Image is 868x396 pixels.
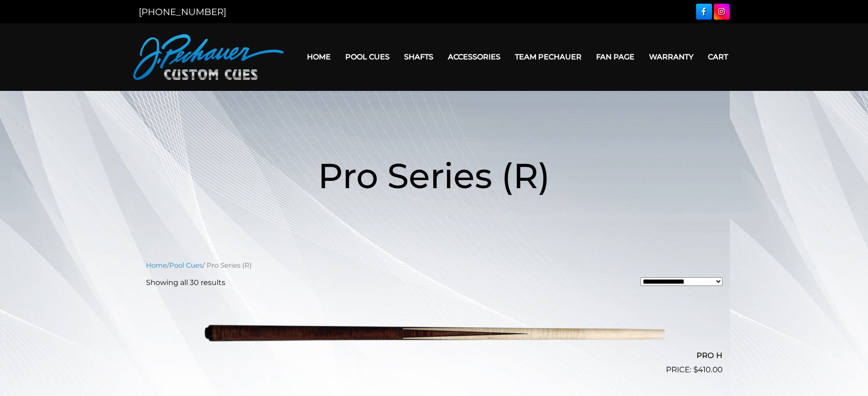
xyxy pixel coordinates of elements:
a: Cart [701,45,735,69]
a: [PHONE_NUMBER] [139,6,226,17]
img: PRO H [204,296,665,372]
nav: Breadcrumb [146,260,722,270]
a: Warranty [642,45,701,69]
a: Team Pechauer [508,45,589,69]
h2: PRO H [146,347,722,364]
a: Home [146,261,167,269]
span: $ [693,365,698,374]
a: Accessories [441,45,508,69]
a: Shafts [397,45,441,69]
select: Shop order [640,277,722,286]
p: Showing all 30 results [146,277,225,288]
a: Fan Page [589,45,642,69]
a: Pool Cues [338,45,397,69]
a: PRO H $410.00 [146,296,722,376]
a: Pool Cues [169,261,203,269]
bdi: 410.00 [693,365,722,374]
img: Pechauer Custom Cues [133,34,284,80]
a: Home [300,45,338,69]
span: Pro Series (R) [318,154,550,197]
